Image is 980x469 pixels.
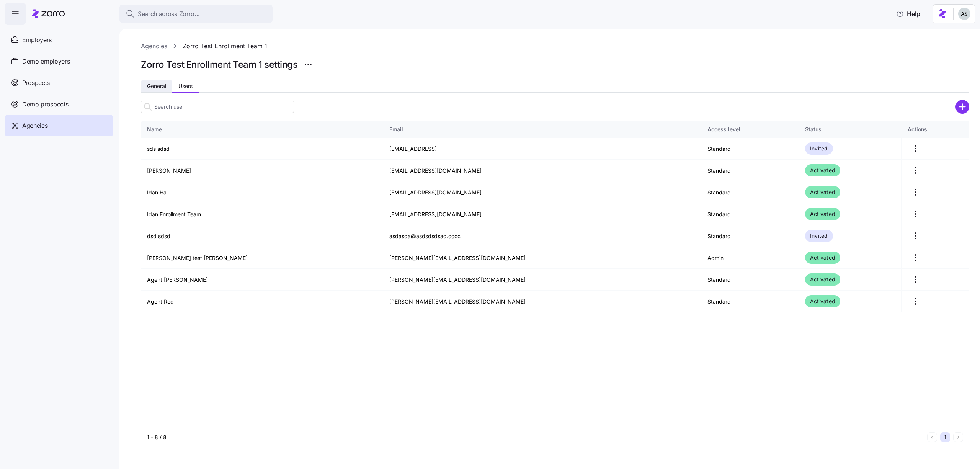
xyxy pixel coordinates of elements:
[5,93,113,115] a: Demo prospects
[141,269,383,291] td: Agent [PERSON_NAME]
[953,432,963,442] button: Next page
[141,41,167,51] a: Agencies
[22,57,70,66] span: Demo employers
[141,247,383,269] td: [PERSON_NAME] test [PERSON_NAME]
[810,188,835,197] span: Activated
[5,51,113,72] a: Demo employers
[701,291,799,312] td: Standard
[141,160,383,181] td: [PERSON_NAME]
[701,203,799,225] td: Standard
[389,125,695,134] div: Email
[383,181,702,203] td: [EMAIL_ADDRESS][DOMAIN_NAME]
[701,247,799,269] td: Admin
[810,166,835,175] span: Activated
[141,291,383,312] td: Agent Red
[810,275,835,284] span: Activated
[383,269,702,291] td: [PERSON_NAME][EMAIL_ADDRESS][DOMAIN_NAME]
[810,253,835,262] span: Activated
[141,101,294,113] input: Search user
[383,225,702,247] td: asdasda@asdsdsdsad.cocc
[141,181,383,203] td: Idan Ha
[701,138,799,160] td: Standard
[701,160,799,181] td: Standard
[147,433,924,441] div: 1 - 8 / 8
[810,144,828,153] span: Invited
[5,29,113,51] a: Employers
[141,203,383,225] td: Idan Enrollment Team
[940,432,950,442] button: 1
[141,225,383,247] td: dsd sdsd
[141,138,383,160] td: sds sdsd
[147,83,166,89] span: General
[810,209,835,219] span: Activated
[141,59,297,70] h1: Zorro Test Enrollment Team 1 settings
[5,115,113,136] a: Agencies
[908,125,963,134] div: Actions
[138,9,200,19] span: Search across Zorro...
[805,125,895,134] div: Status
[22,121,47,131] span: Agencies
[178,83,193,89] span: Users
[707,125,792,134] div: Access level
[22,35,52,45] span: Employers
[383,138,702,160] td: [EMAIL_ADDRESS]
[383,247,702,269] td: [PERSON_NAME][EMAIL_ADDRESS][DOMAIN_NAME]
[383,160,702,181] td: [EMAIL_ADDRESS][DOMAIN_NAME]
[955,100,969,114] svg: add icon
[5,72,113,93] a: Prospects
[701,269,799,291] td: Standard
[383,203,702,225] td: [EMAIL_ADDRESS][DOMAIN_NAME]
[22,100,69,109] span: Demo prospects
[927,432,937,442] button: Previous page
[119,5,273,23] button: Search across Zorro...
[383,291,702,312] td: [PERSON_NAME][EMAIL_ADDRESS][DOMAIN_NAME]
[890,6,926,21] button: Help
[701,181,799,203] td: Standard
[810,297,835,306] span: Activated
[958,8,970,20] img: c4d3a52e2a848ea5f7eb308790fba1e4
[183,41,267,51] a: Zorro Test Enrollment Team 1
[701,225,799,247] td: Standard
[22,78,50,88] span: Prospects
[810,231,828,240] span: Invited
[896,9,920,18] span: Help
[147,125,377,134] div: Name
